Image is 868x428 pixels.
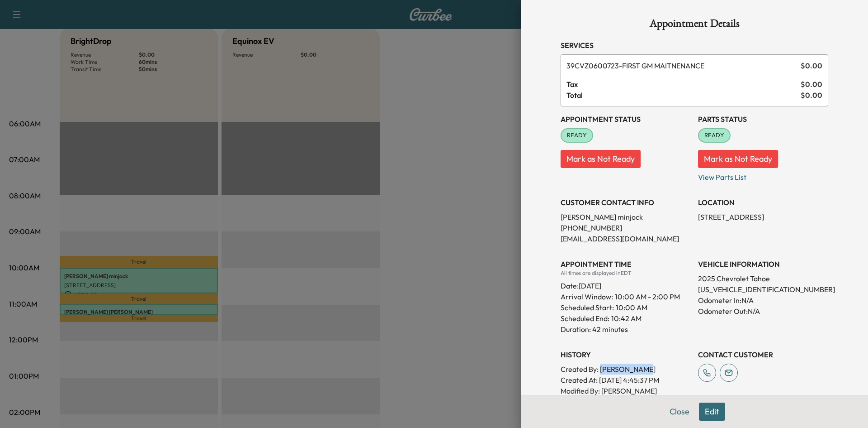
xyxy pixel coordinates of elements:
[698,259,828,269] h3: VEHICLE INFORMATION
[561,40,828,51] h3: Services
[801,60,822,71] span: $ 0.00
[699,131,730,140] span: READY
[561,291,691,302] p: Arrival Window:
[561,131,592,140] span: READY
[698,114,828,125] h3: Parts Status
[561,313,609,324] p: Scheduled End:
[561,259,691,269] h3: APPOINTMENT TIME
[561,114,691,125] h3: Appointment Status
[561,233,691,244] p: [EMAIL_ADDRESS][DOMAIN_NAME]
[561,349,691,360] h3: History
[561,269,691,277] div: All times are displayed in EDT
[561,197,691,208] h3: CUSTOMER CONTACT INFO
[561,324,691,335] p: Duration: 42 minutes
[561,150,641,168] button: Mark as Not Ready
[698,295,828,306] p: Odometer In: N/A
[698,197,828,208] h3: LOCATION
[698,150,778,168] button: Mark as Not Ready
[566,90,801,101] span: Total
[698,212,828,222] p: [STREET_ADDRESS]
[561,375,691,385] p: Created At : [DATE] 4:45:37 PM
[699,403,725,421] button: Edit
[698,349,828,360] h3: CONTACT CUSTOMER
[615,291,680,302] span: 10:00 AM - 2:00 PM
[561,277,691,291] div: Date: [DATE]
[566,79,801,90] span: Tax
[698,168,828,183] p: View Parts List
[561,385,691,396] p: Modified By : [PERSON_NAME]
[611,313,642,324] p: 10:42 AM
[561,302,614,313] p: Scheduled Start:
[801,90,822,101] span: $ 0.00
[561,364,691,375] p: Created By : [PERSON_NAME]
[698,273,828,284] p: 2025 Chevrolet Tahoe
[566,60,797,71] span: FIRST GM MAITNENANCE
[698,306,828,317] p: Odometer Out: N/A
[616,302,647,313] p: 10:00 AM
[561,222,691,233] p: [PHONE_NUMBER]
[664,403,695,421] button: Close
[561,18,828,33] h1: Appointment Details
[698,284,828,295] p: [US_VEHICLE_IDENTIFICATION_NUMBER]
[801,79,822,90] span: $ 0.00
[561,212,691,222] p: [PERSON_NAME] minjock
